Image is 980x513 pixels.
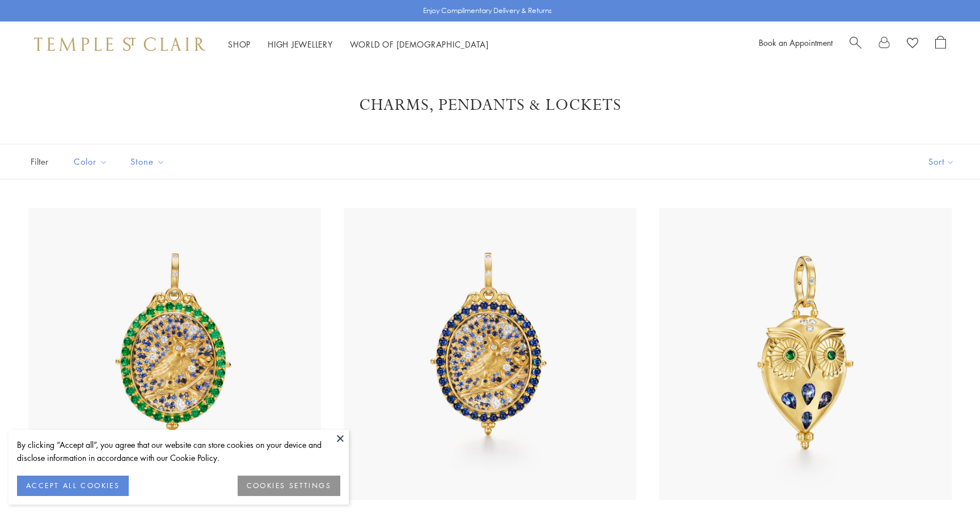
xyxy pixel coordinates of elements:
button: COOKIES SETTINGS [238,476,340,496]
span: Color [68,155,116,169]
h1: Charms, Pendants & Lockets [45,95,935,116]
p: Enjoy Complimentary Delivery & Returns [423,5,552,16]
img: 18K Emerald Nocturne Owl Locket [28,208,321,500]
a: Open Shopping Bag [935,36,946,53]
button: ACCEPT ALL COOKIES [17,476,129,496]
button: Color [65,149,116,174]
a: ShopShop [228,39,251,50]
div: By clicking “Accept all”, you agree that our website can store cookies on your device and disclos... [17,438,340,464]
button: Show sort by [903,144,980,179]
a: High JewelleryHigh Jewellery [268,39,333,50]
span: Stone [125,155,174,169]
img: 18K Tanzanite Night Owl Locket [659,208,952,500]
a: World of [DEMOGRAPHIC_DATA]World of [DEMOGRAPHIC_DATA] [350,39,489,50]
a: Search [850,36,861,53]
img: Temple St. Clair [34,37,205,51]
nav: Main navigation [228,37,489,52]
button: Stone [122,149,174,174]
img: 18K Blue Sapphire Nocturne Owl Locket [344,208,636,500]
a: Book an Appointment [759,37,833,48]
a: View Wishlist [907,36,918,53]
